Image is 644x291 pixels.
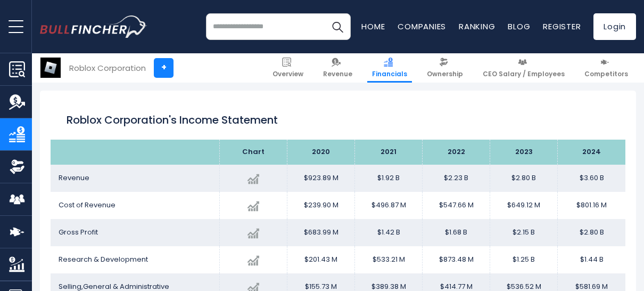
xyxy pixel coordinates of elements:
[40,15,147,38] img: bullfincher logo
[361,21,385,32] a: Home
[287,140,355,165] th: 2020
[59,254,148,264] span: Research & Development
[478,53,569,83] a: CEO Salary / Employees
[40,58,61,78] img: RBLX logo
[268,53,308,83] a: Overview
[543,21,581,32] a: Register
[40,15,147,38] a: Go to homepage
[584,70,628,78] span: Competitors
[423,192,490,219] td: $547.66 M
[490,165,558,192] td: $2.80 B
[273,70,303,78] span: Overview
[558,165,625,192] td: $3.60 B
[287,192,355,219] td: $239.90 M
[423,140,490,165] th: 2022
[427,70,463,78] span: Ownership
[372,70,407,78] span: Financials
[593,13,636,40] a: Login
[355,192,423,219] td: $496.87 M
[459,21,495,32] a: Ranking
[287,165,355,192] td: $923.89 M
[490,140,558,165] th: 2023
[398,21,446,32] a: Companies
[423,165,490,192] td: $2.23 B
[355,219,423,246] td: $1.42 B
[490,192,558,219] td: $649.12 M
[287,219,355,246] td: $683.99 M
[59,227,98,237] span: Gross Profit
[558,140,625,165] th: 2024
[154,58,174,78] a: +
[9,159,25,175] img: Ownership
[59,200,115,210] span: Cost of Revenue
[490,246,558,273] td: $1.25 B
[580,53,633,83] a: Competitors
[367,53,412,83] a: Financials
[59,173,89,183] span: Revenue
[355,165,423,192] td: $1.92 B
[423,219,490,246] td: $1.68 B
[508,21,530,32] a: Blog
[483,70,565,78] span: CEO Salary / Employees
[423,246,490,273] td: $873.48 M
[355,140,423,165] th: 2021
[69,62,146,74] div: Roblox Corporation
[558,246,625,273] td: $1.44 B
[67,112,609,128] h1: Roblox Corporation's Income Statement
[355,246,423,273] td: $533.21 M
[558,192,625,219] td: $801.16 M
[318,53,357,83] a: Revenue
[422,53,468,83] a: Ownership
[490,219,558,246] td: $2.15 B
[558,219,625,246] td: $2.80 B
[324,13,351,40] button: Search
[220,140,287,165] th: Chart
[323,70,352,78] span: Revenue
[287,246,355,273] td: $201.43 M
